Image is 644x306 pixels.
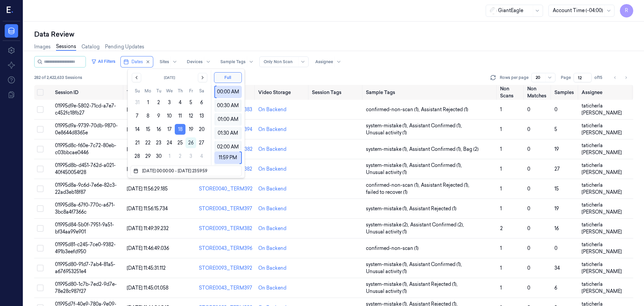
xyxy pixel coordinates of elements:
div: On Backend [258,245,286,252]
button: Dates [121,56,153,67]
span: 0 [527,206,530,212]
th: Non Scans [497,85,525,100]
button: Sunday, September 14th, 2025 [132,124,143,135]
span: Bag (2) [463,146,479,153]
span: 1 [500,126,502,132]
button: Saturday, September 6th, 2025 [196,97,207,108]
span: 0 [527,126,530,132]
button: Select row [37,265,44,271]
div: 00:00 AM [217,86,239,98]
th: Tuesday [153,88,164,94]
div: On Backend [258,126,286,133]
div: On Backend [258,225,286,232]
span: [DATE] 11:56:29.185 [127,186,168,192]
div: STORE0043_TERM397 [199,205,253,212]
th: Non Matches [525,85,552,100]
span: 1 [500,146,502,152]
th: Video Storage [256,85,310,100]
button: Go to previous page [610,73,620,82]
span: 01995d8a-67f0-770c-a671-3bc8a4f7366c [55,202,115,215]
th: Thursday [175,88,185,94]
button: Wednesday, September 3rd, 2025 [164,97,175,108]
span: taticherla [PERSON_NAME] [582,142,622,156]
button: Tuesday, September 16th, 2025 [153,124,164,135]
span: system-mistake (1) , [366,205,409,212]
span: [DATE] 11:45:01.058 [127,285,168,291]
div: On Backend [258,205,286,212]
span: system-mistake (2) , [366,221,410,228]
span: 01995d84-5b0f-7951-9a51-bf34aa99e901 [55,222,114,235]
button: Wednesday, September 10th, 2025 [164,111,175,121]
span: 0 [527,225,530,231]
input: Dates [141,167,236,175]
div: STORE0093_TERM382 [199,225,253,232]
button: Select row [37,245,44,252]
span: 5 [554,126,557,132]
span: 1 [500,265,502,271]
button: Saturday, September 27th, 2025 [196,137,207,148]
span: 15 [554,186,559,192]
button: Tuesday, September 9th, 2025 [153,111,164,121]
span: [DATE] 12:18:02.381 [127,106,168,113]
span: 2 [500,225,503,231]
span: 0 [527,186,530,192]
th: Session Tags [309,85,363,100]
p: Rows per page [500,75,529,81]
button: Friday, October 3rd, 2025 [185,151,196,162]
span: Assistant Confirmed (2) , [410,221,465,228]
button: [DATE] [145,73,194,82]
span: taticherla [PERSON_NAME] [582,182,622,195]
span: Assistant Rejected (1) [409,205,457,212]
button: Full [214,72,242,83]
div: Data Review [34,30,633,39]
span: 01995d80-1c7b-7ed2-9d7e-78e28c987f27 [55,281,117,294]
span: taticherla [PERSON_NAME] [582,123,622,136]
div: 02:00 AM [216,141,239,153]
span: [DATE] 11:57:49.020 [127,166,169,172]
span: 27 [554,166,560,172]
span: 01995d8a-9c6d-7e6e-82c3-22ad3eb18f87 [55,182,117,195]
th: Assignee [579,85,633,100]
div: STORE0043_TERM396 [199,245,253,252]
span: 19 [554,146,559,152]
div: On Backend [258,265,286,272]
div: 01:30 AM [216,127,239,139]
span: 0 [527,146,530,152]
button: Select row [37,146,44,152]
button: Select row [37,106,44,113]
button: Thursday, October 2nd, 2025 [175,151,185,162]
button: Go to next page [621,73,631,82]
span: 1 [500,166,502,172]
span: 01995d81-c245-7ce0-9382-491b3eefd950 [55,242,116,255]
span: 0 [527,265,530,271]
span: 282 of 2,422,633 Sessions [34,75,82,81]
span: 0 [554,106,557,113]
div: On Backend [258,146,286,153]
a: Sessions [56,43,76,51]
button: Sunday, September 7th, 2025 [132,111,143,121]
th: Timestamp (Session) [124,85,196,100]
button: Go to the Next Month [198,73,207,82]
button: Tuesday, September 2nd, 2025 [153,97,164,108]
span: [DATE] 11:45:31.112 [127,265,166,271]
button: Select all [37,89,44,96]
span: Page [561,75,571,81]
a: Catalog [82,43,100,50]
span: system-mistake (1) , [366,162,409,169]
button: Sunday, September 21st, 2025 [132,137,143,148]
button: Wednesday, September 24th, 2025 [164,137,175,148]
span: taticherla [PERSON_NAME] [582,261,622,274]
span: Unusual activity (1) [366,169,407,176]
span: 1 [500,106,502,113]
span: system-mistake (1) , [366,261,409,268]
span: Unusual activity (1) [366,228,407,235]
button: R [620,4,633,17]
th: Saturday [196,88,207,94]
button: Tuesday, September 23rd, 2025 [153,137,164,148]
nav: pagination [610,73,631,82]
span: 0 [527,245,530,251]
th: Session ID [52,85,124,100]
button: Thursday, September 25th, 2025 [175,137,185,148]
button: Select row [37,285,44,291]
